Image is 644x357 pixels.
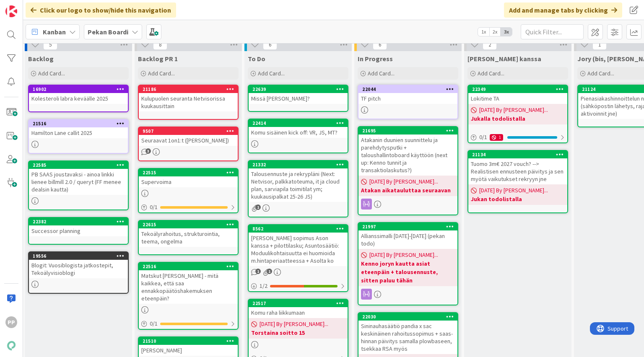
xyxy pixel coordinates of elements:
[29,218,128,225] div: 22382
[592,40,607,50] span: 1
[358,230,457,249] div: Allianssimalli [DATE]-[DATE] (pekan todo)
[29,85,128,93] div: 16902
[468,85,567,93] div: 22349
[139,337,238,356] div: 21510[PERSON_NAME]
[139,169,238,176] div: 22515
[255,204,261,210] span: 1
[361,186,455,194] b: Atakan aikatauluttaa seuraavan
[33,86,128,92] div: 16902
[472,152,567,158] div: 21134
[358,93,457,104] div: TF pitch
[468,158,567,184] div: Tuomo 3m€ 2027 vouch? --> Realistisen ennusteen päivitys ja sen myötä vaikutukset rekryyn jne
[139,221,238,228] div: 22615
[467,150,568,213] a: 21134Tuomo 3m€ 2027 vouch? --> Realistisen ennusteen päivitys ja sen myötä vaikutukset rekryyn jn...
[139,127,238,146] div: 9507Seuraavat 1on1:t ([PERSON_NAME])
[358,85,457,93] div: 22044
[139,135,238,146] div: Seuraavat 1on1:t ([PERSON_NAME])
[18,1,38,11] span: Support
[479,106,548,114] span: [DATE] By [PERSON_NAME]...
[139,221,238,247] div: 22615Tekoälyrahoitus, strukturointia, teema, ongelma
[143,264,238,269] div: 22516
[139,263,238,270] div: 22516
[260,320,328,329] span: [DATE] By [PERSON_NAME]...
[29,225,128,236] div: Successor planning
[249,225,348,233] div: 8562
[143,128,238,134] div: 9507
[362,128,457,134] div: 21695
[139,85,238,111] div: 21186Kulupuolen seuranta Netvisorissa kuukausittain
[139,169,238,187] div: 22515Supervoima
[138,262,239,330] a: 22516Matskut [PERSON_NAME] - mitä kaikkea, että saa ennakkopäätöshakemuksen eteenpäin?0/1
[252,226,348,232] div: 8562
[29,93,128,104] div: Kolesteroli labra keväälle 2025
[358,85,457,104] div: 22044TF pitch
[479,133,487,142] span: 0 / 1
[358,313,457,321] div: 22030
[249,119,348,138] div: 22414Komu sisäinen kick off: VR, JS, MT?
[139,345,238,356] div: [PERSON_NAME]
[150,319,158,328] span: 0 / 1
[361,259,455,285] b: Kenno joryn kautta asiat eteenpäin + talousennuste, sitten paluu tähän
[249,233,348,266] div: [PERSON_NAME] sopimus Ason kanssa + pilottilasku; Asuntosäätiö: Moduulikohtaisuutta ei huomioida ...
[468,93,567,104] div: Lokitime TA
[248,224,348,292] a: 8562[PERSON_NAME] sopimus Ason kanssa + pilottilasku; Asuntosäätiö: Moduulikohtaisuutta ei huomio...
[468,151,567,158] div: 21134
[249,300,348,307] div: 22517
[521,24,584,39] input: Quick Filter...
[150,203,158,212] span: 0 / 1
[248,119,348,153] a: 22414Komu sisäinen kick off: VR, JS, MT?
[139,127,238,135] div: 9507
[143,170,238,176] div: 22515
[248,160,348,217] a: 21332Talousennuste ja rekrypläni (Next: Netvisor, palkkatoteuma, it ja cloud plan, sarviapila toi...
[258,70,285,77] span: Add Card...
[478,28,489,36] span: 1x
[249,300,348,318] div: 22517Komu raha liikkumaan
[369,251,438,259] span: [DATE] By [PERSON_NAME]...
[29,252,128,278] div: 19556Blogit: Vuosiblogista jatkostepit, Tekoälyvisioblogi
[467,85,568,143] a: 22349Lokitime TA[DATE] By [PERSON_NAME]...Jukalla todolistalla0/11
[28,217,129,245] a: 22382Successor planning
[252,86,348,92] div: 22639
[33,253,128,259] div: 19556
[28,160,129,210] a: 22585PB SAAS joustavaksi - ainoa linkki lienee billmill 2.0 / queryt (FF menee dealsin kautta)
[138,220,239,255] a: 22615Tekoälyrahoitus, strukturointia, teema, ongelma
[148,70,175,77] span: Add Card...
[472,86,567,92] div: 22349
[139,93,238,111] div: Kulupuolen seuranta Netvisorissa kuukausittain
[249,168,348,202] div: Talousennuste ja rekrypläni (Next: Netvisor, palkkatoteuma, it ja cloud plan, sarviapila toimitil...
[29,260,128,278] div: Blogit: Vuosiblogista jatkostepit, Tekoälyvisioblogi
[252,300,348,306] div: 22517
[368,70,395,77] span: Add Card...
[471,114,565,123] b: Jukalla todolistalla
[358,127,457,176] div: 21695Atakanin duunien suunnittelu ja parehdytysputki + taloushallintoboard käyttöön (next up: Ken...
[249,85,348,104] div: 22639Missä [PERSON_NAME]?
[358,54,393,63] span: In Progress
[33,121,128,127] div: 21516
[249,119,348,127] div: 22414
[28,119,129,154] a: 21516Hamilton Lane callit 2025
[139,318,238,329] div: 0/1
[5,5,17,17] img: Visit kanbanzone.com
[29,120,128,138] div: 21516Hamilton Lane callit 2025
[249,225,348,266] div: 8562[PERSON_NAME] sopimus Ason kanssa + pilottilasku; Asuntosäätiö: Moduulikohtaisuutta ei huomio...
[28,85,129,112] a: 16902Kolesteroli labra keväälle 2025
[139,263,238,304] div: 22516Matskut [PERSON_NAME] - mitä kaikkea, että saa ennakkopäätöshakemuksen eteenpäin?
[249,161,348,202] div: 21332Talousennuste ja rekrypläni (Next: Netvisor, palkkatoteuma, it ja cloud plan, sarviapila toi...
[467,54,541,63] span: Jukan kanssa
[468,132,567,142] div: 0/11
[29,161,128,195] div: 22585PB SAAS joustavaksi - ainoa linkki lienee billmill 2.0 / queryt (FF menee dealsin kautta)
[248,85,348,112] a: 22639Missä [PERSON_NAME]?
[249,127,348,138] div: Komu sisäinen kick off: VR, JS, MT?
[358,223,457,230] div: 21997
[138,168,239,213] a: 22515Supervoima0/1
[471,195,565,203] b: Jukan todolistalla
[29,218,128,236] div: 22382Successor planning
[358,127,457,135] div: 21695
[38,70,65,77] span: Add Card...
[249,93,348,104] div: Missä [PERSON_NAME]?
[490,134,503,141] div: 1
[29,252,128,260] div: 19556
[249,307,348,318] div: Komu raha liikkumaan
[145,148,151,154] span: 3
[5,340,17,352] img: avatar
